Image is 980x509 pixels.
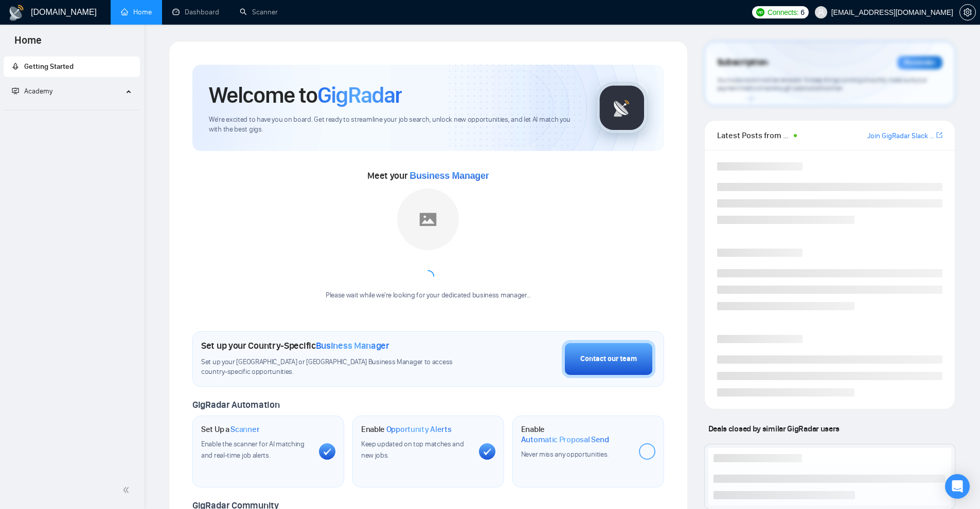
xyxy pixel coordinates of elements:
span: GigRadar Automation [192,399,279,410]
span: Home [6,33,50,54]
img: upwork-logo.png [756,8,764,16]
span: We're excited to have you on board. Get ready to streamline your job search, unlock new opportuni... [209,115,580,135]
img: logo [8,5,25,21]
li: Academy Homepage [4,106,140,112]
a: setting [959,8,976,16]
span: Business Manager [316,340,389,351]
span: Opportunity Alerts [386,424,452,435]
span: Keep updated on top matches and new jobs. [361,440,464,460]
span: loading [422,270,434,282]
a: Join GigRadar Slack Community [867,130,934,142]
span: Connects: [768,7,798,18]
span: Latest Posts from the GigRadar Community [717,129,791,142]
img: gigradar-logo.png [596,82,648,134]
div: Please wait while we're looking for your dedicated business manager... [319,291,537,300]
span: Scanner [230,424,259,435]
a: export [936,130,942,140]
span: rocket [12,63,19,70]
button: setting [959,4,976,21]
span: Never miss any opportunities. [521,450,609,459]
span: export [936,131,942,139]
span: Meet your [367,170,489,181]
div: Reminder [897,56,942,69]
li: Getting Started [4,56,140,77]
a: dashboardDashboard [172,8,219,16]
span: user [817,9,825,16]
span: Subscription [717,54,768,71]
div: Contact our team [580,353,637,365]
span: Academy [24,87,52,96]
span: double-left [122,485,133,495]
div: Open Intercom Messenger [945,474,970,499]
span: setting [960,8,975,16]
span: Automatic Proposal Send [521,435,609,445]
a: homeHome [121,8,152,16]
span: GigRadar [317,81,402,109]
button: Contact our team [562,340,655,378]
span: Enable the scanner for AI matching and real-time job alerts. [201,440,305,460]
span: 6 [800,7,805,18]
span: fund-projection-screen [12,87,19,95]
span: Business Manager [409,171,489,181]
span: Getting Started [24,62,74,71]
h1: Enable [361,424,452,435]
span: Set up your [GEOGRAPHIC_DATA] or [GEOGRAPHIC_DATA] Business Manager to access country-specific op... [201,357,474,377]
span: Academy [12,87,52,96]
a: searchScanner [240,8,278,16]
h1: Set Up a [201,424,259,435]
h1: Enable [521,424,631,444]
span: Your subscription will be renewed. To keep things running smoothly, make sure your payment method... [717,76,927,92]
img: placeholder.png [397,188,459,250]
span: Deals closed by similar GigRadar users [704,420,844,438]
h1: Welcome to [209,81,402,109]
h1: Set up your Country-Specific [201,340,389,351]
